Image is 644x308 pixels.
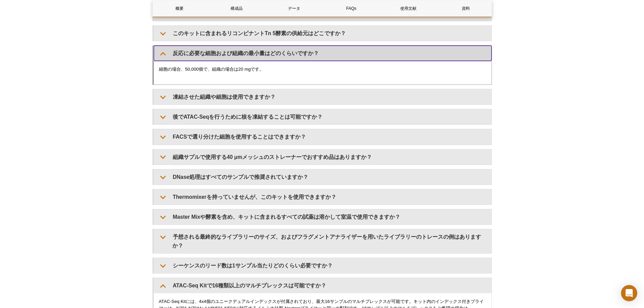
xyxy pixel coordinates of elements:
[153,0,207,17] a: 概要
[439,0,493,17] a: 資料
[621,285,637,301] div: Open Intercom Messenger
[154,229,492,253] summary: 予想される最終的なライブラリーのサイズ、およびフラグメントアナライザーを用いたライブラリーのトレースの例はありますか？
[382,0,435,17] a: 使用文献
[154,189,492,205] summary: Thermomixerを持っていませんが、このキットを使用できますか？
[154,169,492,185] summary: DNase処理はすべてのサンプルで推奨されていますか？
[154,258,492,273] summary: シーケンスのリード数は1サンプル当たりどのくらい必要ですか？
[154,109,492,124] summary: 後でATAC-Seqを行うために核を凍結することは可能ですか？
[159,66,486,73] p: 細胞の場合、50,000個で、組織の場合は20 mgです。
[267,0,321,17] a: データ
[154,89,492,104] summary: 凍結させた組織や細胞は使用できますか？
[324,0,378,17] a: FAQs
[154,209,492,224] summary: Master Mixや酵素を含め、キットに含まれるすべての試薬は溶かして室温で使用できますか？
[210,0,264,17] a: 構成品
[154,149,492,165] summary: 組織サプルで使用する40 μmメッシュのストレーナーでおすすめ品はありますか？
[154,46,492,61] summary: 反応に必要な細胞および組織の最小量はどのくらいですか？
[154,129,492,144] summary: FACSで選り分けた細胞を使用することはできますか？
[154,278,492,293] summary: ATAC-Seq Kitで16種類以上のマルチプレックスは可能ですか？
[154,26,492,41] summary: このキットに含まれるリコンビナントTn 5酵素の供給元はどこですか？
